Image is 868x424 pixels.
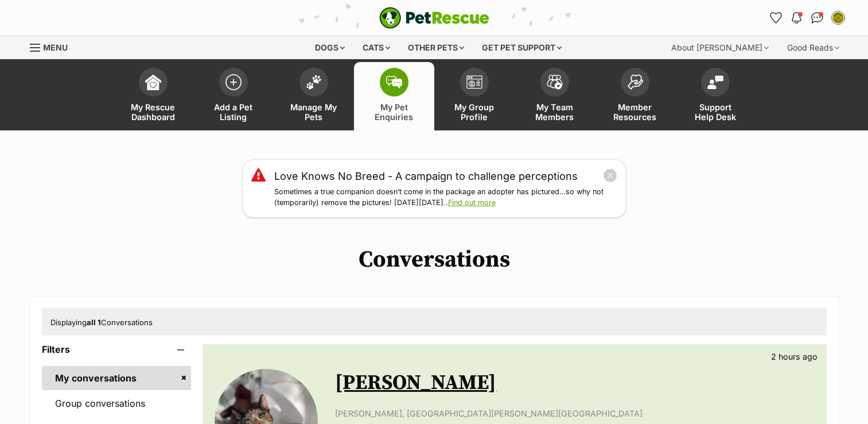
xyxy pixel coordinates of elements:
div: Cats [355,36,398,59]
img: pet-enquiries-icon-7e3ad2cf08bfb03b45e93fb7055b45f3efa6380592205ae92323e6603595dc1f.svg [386,76,402,88]
p: Sometimes a true companion doesn’t come in the package an adopter has pictured…so why not (tempor... [274,187,617,209]
span: My Pet Enquiries [368,102,420,122]
span: My Team Members [529,102,581,122]
div: Other pets [400,36,472,59]
button: My account [829,9,847,27]
a: Group conversations [42,391,192,415]
span: My Group Profile [449,102,500,122]
img: logo-e224e6f780fb5917bec1dbf3a21bbac754714ae5b6737aabdf751b685950b380.svg [379,7,489,29]
a: Support Help Desk [675,62,756,130]
ul: Account quick links [767,9,847,27]
a: My Rescue Dashboard [113,62,193,130]
a: Manage My Pets [274,62,354,130]
span: Add a Pet Listing [208,102,259,122]
a: [PERSON_NAME] [335,370,496,396]
span: Manage My Pets [288,102,340,122]
img: chat-41dd97257d64d25036548639549fe6c8038ab92f7586957e7f3b1b290dea8141.svg [811,12,823,24]
a: Favourites [767,9,785,27]
a: Member Resources [595,62,675,130]
div: Dogs [307,36,353,59]
a: PetRescue [379,7,489,29]
a: Add a Pet Listing [193,62,274,130]
button: close [603,168,617,183]
span: Member Resources [609,102,661,122]
a: My Pet Enquiries [354,62,434,130]
img: team-members-icon-5396bd8760b3fe7c0b43da4ab00e1e3bb1a5d9ba89233759b79545d2d3fc5d0d.svg [547,75,563,90]
img: member-resources-icon-8e73f808a243e03378d46382f2149f9095a855e16c252ad45f914b54edf8863c.svg [627,74,643,90]
a: Conversations [808,9,827,27]
strong: all 1 [87,318,101,327]
span: Support Help Desk [690,102,741,122]
img: notifications-46538b983faf8c2785f20acdc204bb7945ddae34d4c08c2a6579f10ce5e182be.svg [792,12,801,24]
p: 2 hours ago [771,350,818,363]
a: My Group Profile [434,62,515,130]
img: manage-my-pets-icon-02211641906a0b7f246fdf0571729dbe1e7629f14944591b6c1af311fb30b64b.svg [306,75,322,90]
img: add-pet-listing-icon-0afa8454b4691262ce3f59096e99ab1cd57d4a30225e0717b998d2c9b9846f56.svg [225,74,242,90]
img: Luise Verhoeven profile pic [832,12,844,24]
header: Filters [42,344,192,354]
div: About [PERSON_NAME] [663,36,777,59]
div: Good Reads [779,36,847,59]
a: Menu [30,36,76,57]
button: Notifications [788,9,806,27]
img: group-profile-icon-3fa3cf56718a62981997c0bc7e787c4b2cf8bcc04b72c1350f741eb67cf2f40e.svg [466,75,482,89]
img: dashboard-icon-eb2f2d2d3e046f16d808141f083e7271f6b2e854fb5c12c21221c1fb7104beca.svg [145,74,161,90]
span: My Rescue Dashboard [127,102,179,122]
a: Find out more [448,198,496,207]
div: Get pet support [474,36,570,59]
a: My conversations [42,366,192,390]
a: Love Knows No Breed - A campaign to challenge perceptions [274,168,578,184]
p: [PERSON_NAME], [GEOGRAPHIC_DATA][PERSON_NAME][GEOGRAPHIC_DATA] [335,407,814,419]
span: Menu [43,43,68,52]
a: My Team Members [515,62,595,130]
span: Displaying Conversations [50,318,153,327]
img: help-desk-icon-fdf02630f3aa405de69fd3d07c3f3aa587a6932b1a1747fa1d2bba05be0121f9.svg [707,75,723,89]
